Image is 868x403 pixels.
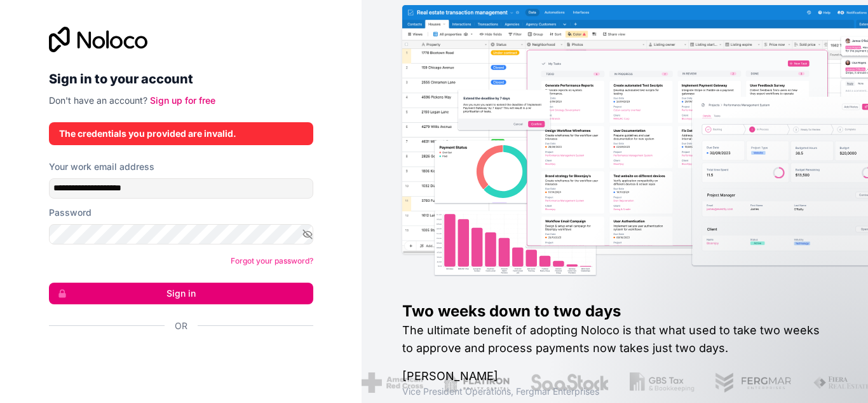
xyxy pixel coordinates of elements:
[231,256,313,265] a: Forgot your password?
[402,367,827,385] h1: [PERSON_NAME]
[49,283,313,304] button: Sign in
[49,160,154,173] label: Your work email address
[175,320,187,332] span: Or
[402,385,827,398] h1: Vice President Operations , Fergmar Enterprises
[49,95,147,106] span: Don't have an account?
[362,372,423,393] img: /assets/american-red-cross-BAupjrZR.png
[150,95,215,106] a: Sign up for free
[43,346,309,374] iframe: Google ile Oturum Açma Düğmesi
[402,301,827,322] h1: Two weeks down to two days
[59,127,303,140] div: The credentials you provided are invalid.
[49,178,313,199] input: Email address
[49,67,313,90] h2: Sign in to your account
[402,322,827,357] h2: The ultimate benefit of adopting Noloco is that what used to take two weeks to approve and proces...
[49,224,313,244] input: Password
[49,206,92,219] label: Password
[614,301,868,397] iframe: Intercom notifications message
